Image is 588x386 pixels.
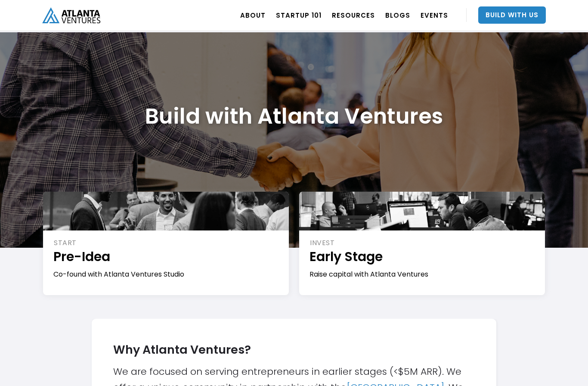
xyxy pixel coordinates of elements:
div: Co-found with Atlanta Ventures Studio [53,270,279,279]
a: INVESTEarly StageRaise capital with Atlanta Ventures [299,192,545,295]
div: Raise capital with Atlanta Ventures [309,270,535,279]
h1: Early Stage [309,248,535,265]
a: Startup 101 [276,3,322,27]
a: Build With Us [478,6,546,24]
a: ABOUT [240,3,266,27]
strong: Why Atlanta Ventures? [113,342,251,358]
div: INVEST [310,238,535,248]
a: RESOURCES [332,3,375,27]
h1: Build with Atlanta Ventures [145,103,443,129]
a: STARTPre-IdeaCo-found with Atlanta Ventures Studio [43,192,289,295]
h1: Pre-Idea [53,248,279,265]
a: BLOGS [385,3,410,27]
a: EVENTS [421,3,448,27]
div: START [54,238,279,248]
